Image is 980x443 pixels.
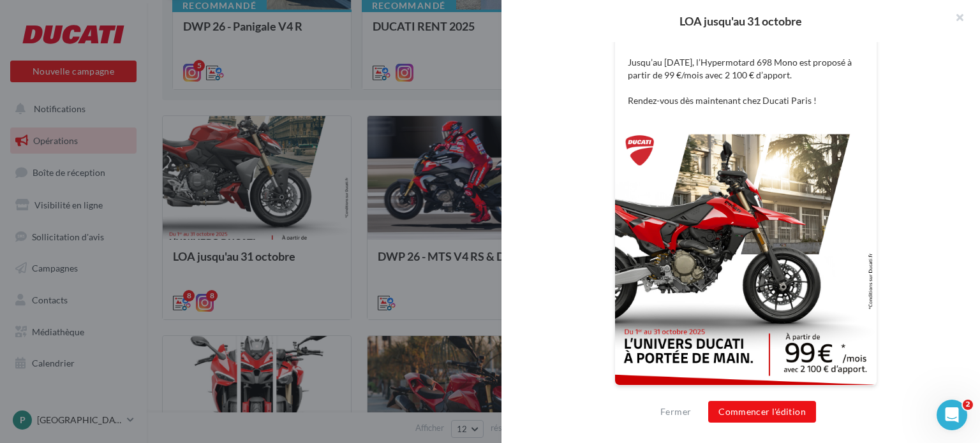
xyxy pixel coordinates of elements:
[522,15,960,27] div: LOA jusqu'au 31 octobre
[937,400,967,430] iframe: Intercom live chat
[708,401,816,423] button: Commencer l'édition
[614,386,877,402] div: La prévisualisation est non-contractuelle
[655,404,696,419] button: Fermer
[963,400,973,410] span: 2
